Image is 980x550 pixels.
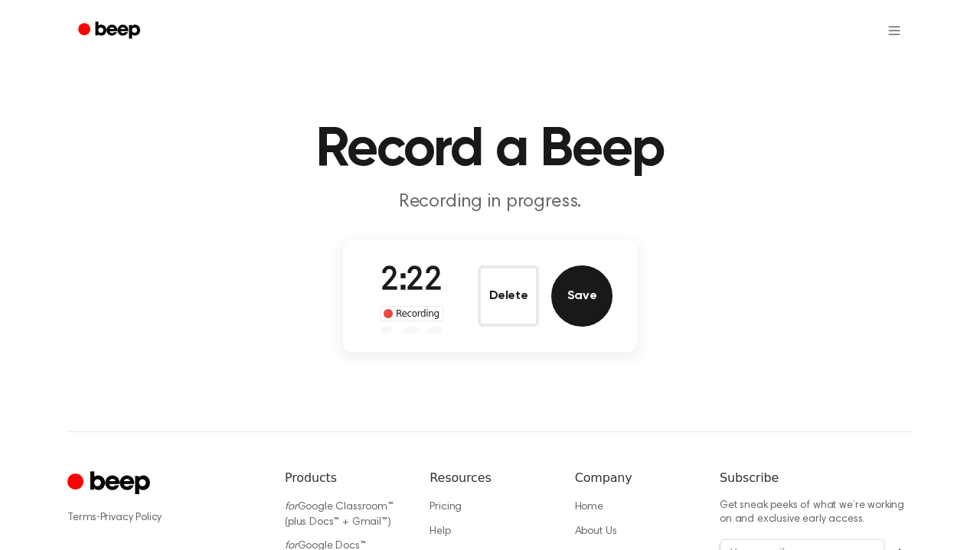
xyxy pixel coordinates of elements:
[100,513,162,523] a: Privacy Policy
[98,122,882,177] h1: Record a Beep
[551,265,612,327] button: Save Audio Record
[720,500,913,526] p: Get sneak peeks of what we’re working on and exclusive early access.
[478,265,539,327] button: Delete Audio Record
[196,190,784,215] p: Recording in progress.
[575,526,617,537] a: About Us
[575,469,695,487] h6: Company
[380,306,443,321] div: Recording
[285,502,394,528] a: forGoogle Classroom™ (plus Docs™ + Gmail™)
[285,502,298,513] i: for
[430,502,462,513] a: Pricing
[381,265,442,298] span: 2:22
[720,469,913,487] h6: Subscribe
[575,502,603,513] a: Home
[67,16,154,46] a: Beep
[430,469,550,487] h6: Resources
[430,526,450,537] a: Help
[67,510,260,526] div: ·
[876,12,913,49] button: Open menu
[67,513,96,523] a: Terms
[67,469,154,499] a: Cruip
[285,469,405,487] h6: Products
